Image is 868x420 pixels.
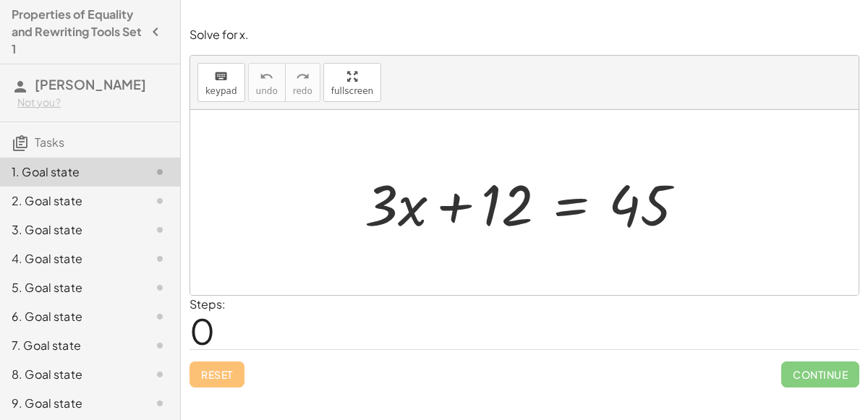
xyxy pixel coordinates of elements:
[331,86,373,96] span: fullscreen
[151,395,169,412] i: Task not started.
[285,63,320,102] button: redoredo
[12,395,128,412] div: 9. Goal state
[151,337,169,354] i: Task not started.
[151,366,169,383] i: Task not started.
[35,134,64,150] span: Tasks
[151,163,169,181] i: Task not started.
[260,68,273,85] i: undo
[248,63,286,102] button: undoundo
[17,95,169,110] div: Not you?
[12,250,128,267] div: 4. Goal state
[190,309,215,353] span: 0
[296,68,310,85] i: redo
[12,221,128,239] div: 3. Goal state
[12,366,128,383] div: 8. Goal state
[151,221,169,239] i: Task not started.
[151,192,169,210] i: Task not started.
[151,250,169,267] i: Task not started.
[197,63,245,102] button: keyboardkeypad
[323,63,381,102] button: fullscreen
[12,163,128,181] div: 1. Goal state
[205,86,237,96] span: keypad
[256,86,278,96] span: undo
[151,279,169,296] i: Task not started.
[35,76,146,93] span: [PERSON_NAME]
[12,279,128,296] div: 5. Goal state
[293,86,312,96] span: redo
[214,68,228,85] i: keyboard
[12,337,128,354] div: 7. Goal state
[190,296,226,312] label: Steps:
[190,27,859,43] p: Solve for x.
[12,308,128,325] div: 6. Goal state
[12,6,142,58] h4: Properties of Equality and Rewriting Tools Set 1
[12,192,128,210] div: 2. Goal state
[151,308,169,325] i: Task not started.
